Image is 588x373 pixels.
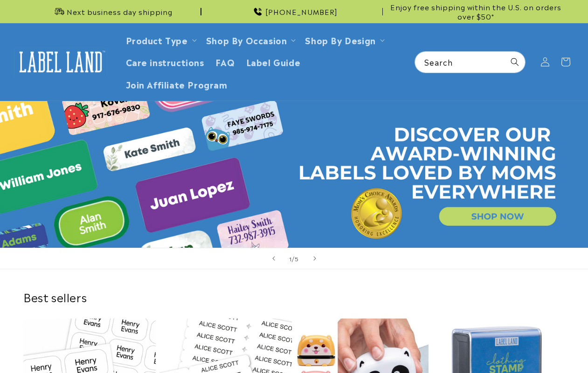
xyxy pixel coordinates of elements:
span: 5 [295,254,299,263]
a: Care instructions [120,51,210,73]
span: Label Guide [246,56,301,67]
a: Product Type [126,34,188,46]
h2: Best sellers [23,290,565,304]
a: Label Land [11,44,111,80]
a: Shop By Design [305,34,375,46]
span: Shop By Occasion [206,34,287,45]
span: Next business day shipping [67,7,173,16]
a: Label Guide [241,51,306,73]
summary: Product Type [120,29,201,51]
button: Search [505,52,525,72]
button: Previous slide [263,248,284,269]
button: Next slide [304,248,325,269]
span: / [292,254,295,263]
span: 1 [289,254,292,263]
a: Join Affiliate Program [120,73,233,95]
summary: Shop By Design [299,29,388,51]
span: Enjoy free shipping within the U.S. on orders over $50* [387,2,565,20]
img: Label Land [14,47,107,76]
span: Join Affiliate Program [126,79,228,89]
span: FAQ [215,56,235,67]
span: [PHONE_NUMBER] [265,7,338,16]
a: FAQ [210,51,241,73]
summary: Shop By Occasion [201,29,300,51]
span: Care instructions [126,56,204,67]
